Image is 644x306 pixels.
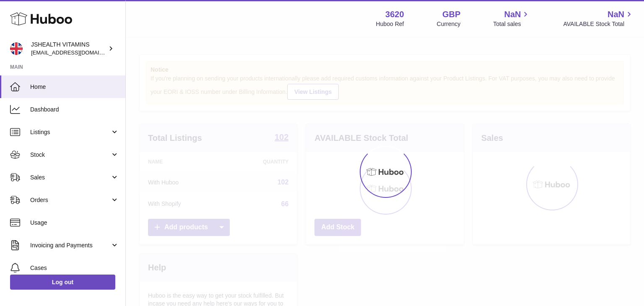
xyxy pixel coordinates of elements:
span: Usage [30,219,119,227]
span: Invoicing and Payments [30,241,110,249]
span: Stock [30,151,110,159]
span: Home [30,83,119,91]
span: Dashboard [30,106,119,114]
a: NaN Total sales [493,9,530,28]
span: Orders [30,196,110,204]
div: Currency [437,20,461,28]
strong: 3620 [385,9,404,20]
a: Log out [10,275,115,290]
strong: GBP [442,9,460,20]
span: [EMAIL_ADDRESS][DOMAIN_NAME] [31,49,123,56]
img: internalAdmin-3620@internal.huboo.com [10,42,23,55]
span: Cases [30,264,119,272]
span: NaN [608,9,624,20]
div: JSHEALTH VITAMINS [31,41,106,57]
div: Huboo Ref [376,20,404,28]
span: NaN [504,9,521,20]
span: AVAILABLE Stock Total [563,20,634,28]
span: Listings [30,128,110,136]
a: NaN AVAILABLE Stock Total [563,9,634,28]
span: Total sales [493,20,530,28]
span: Sales [30,174,110,182]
